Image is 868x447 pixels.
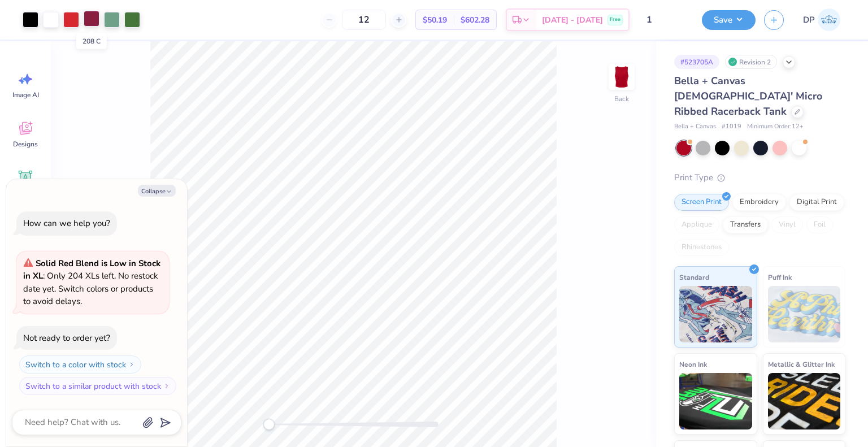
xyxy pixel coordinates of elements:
img: Metallic & Glitter Ink [768,373,841,429]
span: Bella + Canvas [674,122,716,132]
img: Back [610,66,633,88]
span: Puff Ink [768,271,792,283]
button: Switch to a color with stock [19,355,141,374]
img: Neon Ink [679,373,752,429]
div: # 523705A [674,55,719,69]
div: Foil [806,216,833,233]
button: Save [702,10,756,30]
div: Digital Print [789,194,844,211]
a: DP [798,8,845,31]
div: 208 C [76,33,107,49]
button: Collapse [138,185,176,197]
div: Not ready to order yet? [23,332,110,344]
span: Image AI [12,90,39,99]
div: Back [614,94,629,104]
span: Metallic & Glitter Ink [768,358,835,370]
img: Puff Ink [768,286,841,342]
span: Designs [13,140,38,149]
span: [DATE] - [DATE] [542,14,603,26]
img: Switch to a color with stock [128,361,135,368]
span: $602.28 [461,14,489,26]
span: Free [610,16,620,24]
span: $50.19 [423,14,447,26]
span: : Only 204 XLs left. No restock date yet. Switch colors or products to avoid delays. [23,258,160,307]
span: Minimum Order: 12 + [747,122,804,132]
span: Bella + Canvas [DEMOGRAPHIC_DATA]' Micro Ribbed Racerback Tank [674,74,822,118]
div: How can we help you? [23,218,110,229]
div: Applique [674,216,719,233]
div: Rhinestones [674,239,729,256]
button: Switch to a similar product with stock [19,377,176,395]
span: Standard [679,271,709,283]
div: Accessibility label [263,419,275,430]
div: Vinyl [771,216,803,233]
div: Screen Print [674,194,729,211]
div: Print Type [674,171,845,184]
span: Neon Ink [679,358,707,370]
input: – – [342,10,386,30]
img: Standard [679,286,752,342]
div: Revision 2 [725,55,777,69]
img: Deepanshu Pandey [818,8,840,31]
div: Embroidery [732,194,786,211]
input: Untitled Design [638,8,693,31]
div: Transfers [723,216,768,233]
strong: Solid Red Blend is Low in Stock in XL [23,258,160,282]
span: DP [803,14,815,27]
img: Switch to a similar product with stock [163,383,170,389]
span: # 1019 [722,122,741,132]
